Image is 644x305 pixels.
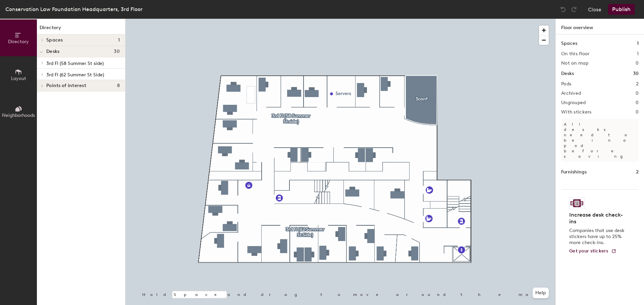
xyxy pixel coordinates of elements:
h2: 1 [637,51,639,57]
span: Layout [11,76,26,81]
h2: Pods [561,81,571,87]
span: Spaces [46,37,63,43]
img: Redo [571,6,577,13]
span: 30 [114,49,120,54]
h2: 0 [636,109,639,115]
span: 1 [118,37,120,43]
h1: Desks [561,70,574,77]
span: Directory [8,39,29,45]
button: Publish [608,4,635,15]
h2: 0 [636,61,639,66]
h4: Increase desk check-ins [569,212,627,225]
h1: Directory [37,24,125,34]
h1: 30 [633,70,639,77]
span: 3rd Fl (58 Summer St side) [46,61,104,66]
h2: 0 [636,91,639,96]
p: All desks need to be in a pod before saving [561,119,639,162]
h2: On this floor [561,51,590,57]
h1: 1 [637,40,639,47]
button: Help [533,288,549,298]
h1: 2 [636,168,639,176]
span: Points of interest [46,83,86,88]
p: Companies that use desk stickers have up to 25% more check-ins. [569,228,627,246]
h1: Furnishings [561,168,587,176]
span: Get your stickers [569,248,608,254]
a: Get your stickers [569,248,616,254]
h1: Spaces [561,40,577,47]
div: Conservation Law Foundation Headquarters, 3rd Floor [5,5,143,13]
h1: Floor overview [556,19,644,34]
span: 3rd Fl (62 Summer St Side) [46,72,104,78]
h2: Archived [561,91,581,96]
span: Neighborhoods [2,112,35,118]
button: Close [588,4,601,15]
h2: With stickers [561,109,592,115]
h2: Not on map [561,61,588,66]
span: Desks [46,49,59,54]
h2: 2 [636,81,639,87]
h2: Ungrouped [561,100,586,105]
h2: 0 [636,100,639,105]
img: Sticker logo [569,198,585,209]
img: Undo [560,6,567,13]
span: 8 [117,83,120,88]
